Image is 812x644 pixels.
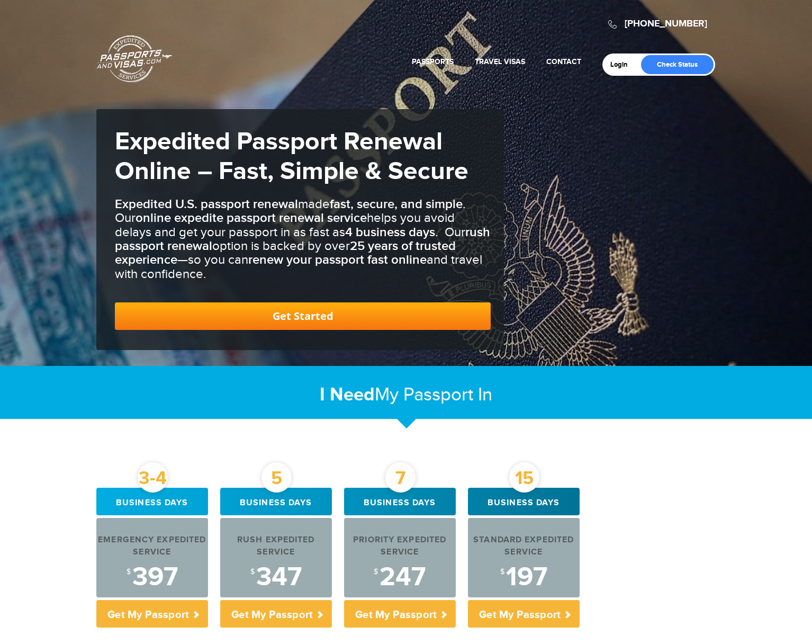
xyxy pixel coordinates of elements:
b: rush passport renewal [115,225,490,254]
div: Rush Expedited Service [220,534,332,559]
div: 247 [344,564,456,591]
div: Priority Expedited Service [344,534,456,559]
strong: I Need [320,383,375,406]
b: fast, secure, and simple [330,196,463,212]
div: 197 [468,564,580,591]
sup: $ [250,568,255,576]
div: Standard Expedited Service [468,534,580,559]
div: 347 [220,564,332,591]
div: Business days [344,488,456,515]
h3: made . Our helps you avoid delays and get your passport in as fast as . Our option is backed by o... [115,198,491,281]
p: Get My Passport [96,600,208,628]
div: Business days [220,488,332,515]
a: 5 Business days Rush Expedited Service $347 Get My Passport [220,488,332,628]
b: 25 years of trusted experience [115,238,456,267]
div: Emergency Expedited Service [96,534,208,559]
a: Login [610,60,635,69]
p: Get My Passport [220,600,332,628]
b: 4 business days [345,225,435,240]
div: Business days [96,488,208,515]
sup: $ [500,568,504,576]
a: Get Started [115,302,491,330]
a: Passports & [DOMAIN_NAME] [97,35,172,83]
a: Travel Visas [475,57,525,66]
span: Passport In [403,384,492,406]
h2: My [96,383,716,406]
b: renew your passport fast online [248,252,427,267]
div: 5 [261,462,292,493]
strong: Expedited Passport Renewal Online – Fast, Simple & Secure [115,127,468,187]
div: 7 [385,462,416,493]
sup: $ [374,568,378,576]
p: Get My Passport [344,600,456,628]
div: 15 [509,462,539,493]
b: Expedited U.S. passport renewal [115,196,298,212]
p: Get My Passport [468,600,580,628]
a: 3-4 Business days Emergency Expedited Service $397 Get My Passport [96,488,208,628]
a: Contact [546,57,581,66]
div: Business days [468,488,580,515]
b: online expedite passport renewal service [136,210,367,226]
a: [PHONE_NUMBER] [625,18,707,30]
a: Passports [412,57,454,66]
a: 7 Business days Priority Expedited Service $247 Get My Passport [344,488,456,628]
div: 397 [96,564,208,591]
sup: $ [127,568,131,576]
a: Check Status [641,55,714,74]
a: 15 Business days Standard Expedited Service $197 Get My Passport [468,488,580,628]
div: 3-4 [138,462,168,493]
